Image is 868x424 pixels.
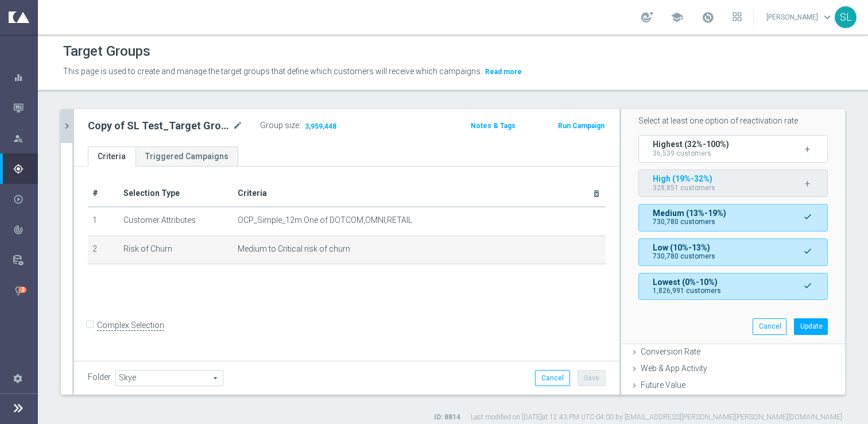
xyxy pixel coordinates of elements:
[13,286,38,295] button: lightbulb Optibot 3
[653,174,712,183] span: High (19%-32%)
[232,119,243,133] i: mode_edit
[434,413,460,422] label: ID: 8814
[13,194,24,205] i: play_circle_outline
[88,207,119,236] td: 1
[88,119,230,133] h2: Copy of SL Test_Target Group_2024
[653,184,715,192] span: 328,851 customers
[13,133,24,144] i: person_search
[6,363,30,394] div: Settings
[13,194,37,205] div: Execute
[13,275,37,306] div: Optibot
[803,212,812,221] span: done
[13,134,38,143] button: person_search Explore
[765,9,835,26] a: [PERSON_NAME]keyboard_arrow_down
[638,273,828,300] button: Lowest (0%-10%) 1,826,991 customers done
[805,144,810,155] span: +
[638,169,828,197] button: High (19%-32%) 328,851 customers +
[238,244,350,254] span: Medium to Critical risk of churn
[119,207,232,236] td: Customer Attributes
[653,149,711,157] span: 36,539 customers
[638,238,828,266] button: Low (10%-13%) 730,780 customers done
[557,120,606,132] button: Run Campaign
[592,189,601,198] i: delete_forever
[821,11,834,24] span: keyboard_arrow_down
[835,6,857,28] div: SL
[238,188,267,198] span: Criteria
[63,67,482,76] span: This page is used to create and manage the target groups that define which customers will receive...
[803,246,812,256] span: done
[13,225,38,234] button: track_changes Analyze
[61,121,72,132] i: chevron_right
[13,255,37,265] div: Data Studio
[638,116,798,125] span: Select at least one option of reactivation rate
[88,236,119,264] td: 2
[13,133,37,144] div: Explore
[535,370,570,386] button: Cancel
[135,147,238,167] a: Triggered Campaigns
[88,180,119,207] th: #
[794,318,828,334] button: Update
[753,318,786,334] button: Cancel
[641,380,685,390] span: Future Value
[18,287,26,293] div: 3
[641,364,707,373] span: Web & App Activity
[13,164,24,174] i: gps_fixed
[805,178,810,189] span: +
[13,164,38,174] button: gps_fixed Plan
[119,180,232,207] th: Selection Type
[13,92,37,123] div: Mission Control
[63,43,150,60] h1: Target Groups
[88,147,135,167] a: Criteria
[653,218,715,226] span: 730,780 customers
[299,121,301,130] label: :
[88,372,111,382] label: Folder
[13,72,24,83] i: equalizer
[470,120,517,132] button: Notes & Tags
[641,347,700,356] span: Conversion Rate
[653,209,726,218] span: Medium (13%-19%)
[119,236,232,264] td: Risk of Churn
[803,281,812,290] span: done
[653,140,729,149] span: Highest (32%-100%)
[13,103,38,113] button: Mission Control
[653,277,718,287] span: Lowest (0%-10%)
[638,204,828,232] button: Medium (13%-19%) 730,780 customers done
[97,320,164,331] label: Complex Selection
[484,65,523,78] button: Read more
[13,195,38,204] button: play_circle_outline Execute
[260,121,299,130] label: Group size
[13,225,37,235] div: Analyze
[13,225,24,235] i: track_changes
[13,62,37,92] div: Dashboard
[304,122,338,133] span: 3,959,448
[638,135,828,163] button: Highest (32%-100%) 36,539 customers +
[671,11,683,24] span: school
[238,215,412,225] span: OCP_Simple_12m One of DOTCOM,OMNI,RETAIL
[471,413,842,422] label: Last modified on [DATE] at 12:43 PM UTC-04:00 by [EMAIL_ADDRESS][PERSON_NAME][PERSON_NAME][DOMAIN...
[578,370,606,386] button: Save
[653,252,715,260] span: 730,780 customers
[13,286,24,296] i: lightbulb
[61,109,72,143] button: chevron_right
[13,373,23,383] i: settings
[653,287,721,295] span: 1,826,991 customers
[653,243,710,252] span: Low (10%-13%)
[13,73,38,82] button: equalizer Dashboard
[13,164,37,174] div: Plan
[13,256,38,265] button: Data Studio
